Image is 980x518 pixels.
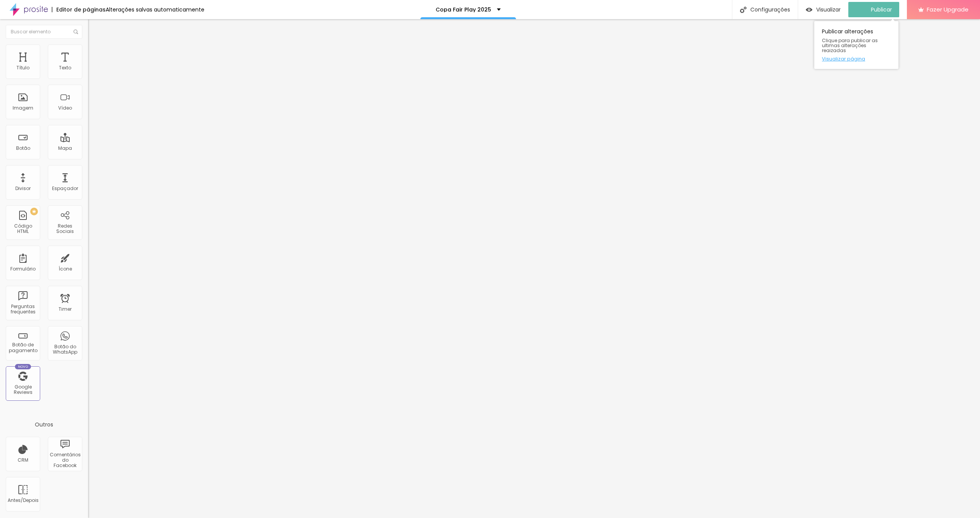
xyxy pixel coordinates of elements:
img: Icone [740,7,746,13]
div: Ícone [59,266,72,272]
a: Visualizar página [822,56,891,61]
div: Mapa [58,146,72,151]
span: Visualizar [816,7,841,13]
span: Fazer Upgrade [927,6,969,13]
div: Alterações salvas automaticamente [106,7,204,12]
div: Título [16,65,29,70]
span: Publicar [871,7,892,13]
input: Buscar elemento [6,25,82,39]
div: Código HTML [8,223,38,234]
p: Copa Fair Play 2025 [436,7,491,12]
div: Google Reviews [8,384,38,395]
button: Visualizar [798,2,848,17]
div: Texto [59,65,71,70]
div: Vídeo [58,105,72,111]
div: Antes/Depois [8,498,38,503]
div: Espaçador [52,186,78,191]
div: Comentários do Facebook [50,452,80,469]
div: Formulário [10,266,36,272]
div: Imagem [13,105,33,111]
img: Icone [73,30,78,34]
div: Divisor [15,186,31,191]
div: Botão de pagamento [8,342,38,353]
div: Novo [15,364,31,369]
button: Publicar [848,2,899,17]
div: Botão do WhatsApp [50,344,80,355]
div: Timer [59,307,72,312]
div: CRM [18,457,28,463]
div: Editor de páginas [52,7,106,12]
div: Redes Sociais [50,223,80,234]
div: Perguntas frequentes [8,304,38,315]
div: Publicar alterações [814,21,898,69]
div: Botão [16,146,30,151]
span: Clique para publicar as ultimas alterações reaizadas [822,38,891,53]
img: view-1.svg [806,7,812,13]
